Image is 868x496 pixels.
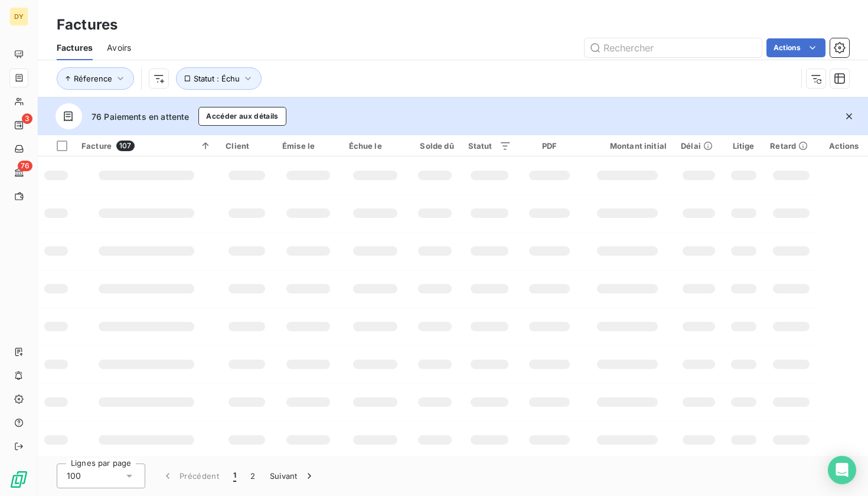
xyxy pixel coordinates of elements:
[74,74,112,83] span: Réference
[349,141,402,151] div: Échue le
[116,141,134,151] span: 107
[226,464,243,488] button: 1
[282,141,335,151] div: Émise le
[57,42,93,54] span: Factures
[585,38,762,57] input: Rechercher
[243,464,262,488] button: 2
[198,107,286,126] button: Accéder aux détails
[92,110,189,123] span: 76 Paiements en attente
[827,141,861,151] div: Actions
[766,38,825,57] button: Actions
[155,464,226,488] button: Précédent
[81,141,112,151] span: Facture
[18,161,32,171] span: 76
[9,7,28,26] div: DY
[416,141,454,151] div: Solde dû
[57,67,134,90] button: Réference
[588,141,667,151] div: Montant initial
[176,67,262,90] button: Statut : Échu
[681,141,717,151] div: Délai
[731,141,756,151] div: Litige
[828,456,856,484] div: Open Intercom Messenger
[194,74,240,83] span: Statut : Échu
[526,141,574,151] div: PDF
[22,113,32,124] span: 3
[67,470,81,482] span: 100
[770,141,812,151] div: Retard
[233,470,236,482] span: 1
[9,470,28,489] img: Logo LeanPay
[468,141,511,151] div: Statut
[57,14,118,35] h3: Factures
[263,464,322,488] button: Suivant
[107,42,131,54] span: Avoirs
[226,141,268,151] div: Client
